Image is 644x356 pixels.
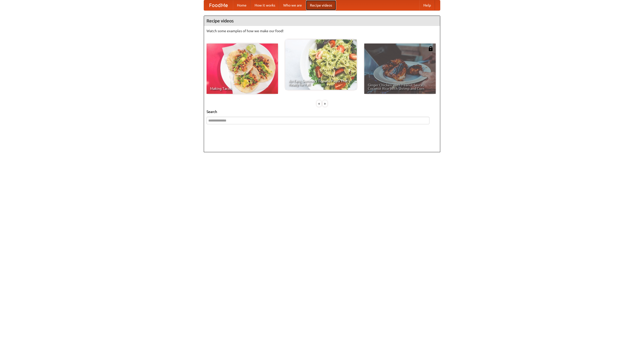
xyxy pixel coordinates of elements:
a: Help [419,0,435,10]
h5: Search [207,109,437,114]
p: Watch some examples of how we make our food! [207,28,437,33]
h4: Recipe videos [204,16,440,26]
div: » [323,100,327,107]
a: Recipe videos [306,0,336,10]
a: FoodMe [204,0,233,10]
a: Making Tacos [207,44,278,94]
a: Who we are [279,0,306,10]
a: How it works [251,0,279,10]
img: 483408.png [428,46,433,51]
a: An Easy, Summery Tomato Pasta That's Ready for Fall [285,39,357,90]
div: « [317,100,321,107]
a: Home [233,0,251,10]
span: Making Tacos [210,87,274,90]
span: An Easy, Summery Tomato Pasta That's Ready for Fall [289,79,353,86]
